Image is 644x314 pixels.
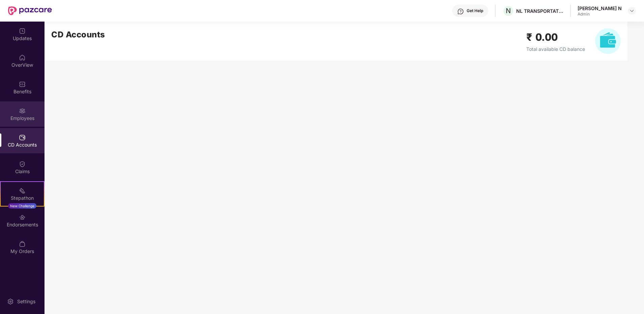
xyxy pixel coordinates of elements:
img: New Pazcare Logo [8,6,52,15]
span: N [506,7,511,15]
img: svg+xml;base64,PHN2ZyBpZD0iTXlfT3JkZXJzIiBkYXRhLW5hbWU9Ik15IE9yZGVycyIgeG1sbnM9Imh0dHA6Ly93d3cudz... [19,241,26,247]
img: svg+xml;base64,PHN2ZyBpZD0iVXBkYXRlZCIgeG1sbnM9Imh0dHA6Ly93d3cudzMub3JnLzIwMDAvc3ZnIiB3aWR0aD0iMj... [19,28,26,34]
img: svg+xml;base64,PHN2ZyBpZD0iRW5kb3JzZW1lbnRzIiB4bWxucz0iaHR0cDovL3d3dy53My5vcmcvMjAwMC9zdmciIHdpZH... [19,214,26,221]
div: NL TRANSPORTATION PRIVATE LIMITED [516,8,563,14]
div: Admin [578,11,622,17]
img: svg+xml;base64,PHN2ZyBpZD0iRHJvcGRvd24tMzJ4MzIiIHhtbG5zPSJodHRwOi8vd3d3LnczLm9yZy8yMDAwL3N2ZyIgd2... [629,8,635,13]
img: svg+xml;base64,PHN2ZyBpZD0iRW1wbG95ZWVzIiB4bWxucz0iaHR0cDovL3d3dy53My5vcmcvMjAwMC9zdmciIHdpZHRoPS... [19,107,26,114]
div: [PERSON_NAME] N [578,5,622,11]
h2: CD Accounts [51,28,105,41]
img: svg+xml;base64,PHN2ZyB4bWxucz0iaHR0cDovL3d3dy53My5vcmcvMjAwMC9zdmciIHhtbG5zOnhsaW5rPSJodHRwOi8vd3... [595,28,621,54]
div: New Challenge [8,203,36,209]
img: svg+xml;base64,PHN2ZyBpZD0iQmVuZWZpdHMiIHhtbG5zPSJodHRwOi8vd3d3LnczLm9yZy8yMDAwL3N2ZyIgd2lkdGg9Ij... [19,81,26,88]
img: svg+xml;base64,PHN2ZyBpZD0iU2V0dGluZy0yMHgyMCIgeG1sbnM9Imh0dHA6Ly93d3cudzMub3JnLzIwMDAvc3ZnIiB3aW... [7,298,14,305]
img: svg+xml;base64,PHN2ZyBpZD0iSGVscC0zMngzMiIgeG1sbnM9Imh0dHA6Ly93d3cudzMub3JnLzIwMDAvc3ZnIiB3aWR0aD... [457,8,464,15]
img: svg+xml;base64,PHN2ZyBpZD0iSG9tZSIgeG1sbnM9Imh0dHA6Ly93d3cudzMub3JnLzIwMDAvc3ZnIiB3aWR0aD0iMjAiIG... [19,54,26,61]
img: svg+xml;base64,PHN2ZyB4bWxucz0iaHR0cDovL3d3dy53My5vcmcvMjAwMC9zdmciIHdpZHRoPSIyMSIgaGVpZ2h0PSIyMC... [19,187,26,194]
div: Settings [15,298,37,305]
h2: ₹ 0.00 [526,29,585,45]
img: svg+xml;base64,PHN2ZyBpZD0iQ2xhaW0iIHhtbG5zPSJodHRwOi8vd3d3LnczLm9yZy8yMDAwL3N2ZyIgd2lkdGg9IjIwIi... [19,161,26,167]
div: Stepathon [1,195,44,201]
span: Total available CD balance [526,46,585,52]
img: svg+xml;base64,PHN2ZyBpZD0iQ0RfQWNjb3VudHMiIGRhdGEtbmFtZT0iQ0QgQWNjb3VudHMiIHhtbG5zPSJodHRwOi8vd3... [19,134,26,141]
div: Get Help [467,8,483,13]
